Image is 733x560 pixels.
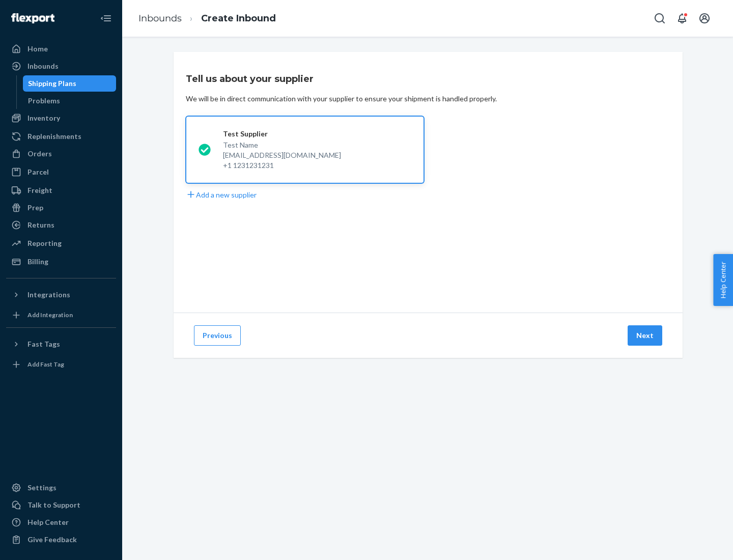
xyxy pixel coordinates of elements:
a: Problems [23,93,117,109]
div: Billing [27,257,48,267]
a: Talk to Support [6,497,116,513]
a: Prep [6,200,116,216]
a: Inbounds [6,58,116,74]
div: Returns [27,220,54,230]
ol: breadcrumbs [130,4,284,34]
a: Reporting [6,235,116,251]
a: Create Inbound [201,13,276,24]
a: Replenishments [6,128,116,145]
button: Next [628,325,662,346]
h3: Tell us about your supplier [186,72,314,86]
div: Settings [27,483,57,493]
button: Add a new supplier [186,189,257,200]
div: Parcel [27,167,49,177]
a: Shipping Plans [23,75,117,92]
a: Add Integration [6,307,116,323]
a: Freight [6,182,116,199]
a: Parcel [6,164,116,180]
div: Inventory [27,113,60,123]
button: Help Center [713,254,733,306]
a: Returns [6,217,116,233]
div: Shipping Plans [28,78,76,89]
div: Prep [27,203,43,213]
div: Orders [27,149,52,159]
div: Replenishments [27,131,81,142]
a: Help Center [6,514,116,530]
button: Previous [194,325,241,346]
button: Fast Tags [6,336,116,352]
a: Inbounds [138,13,182,24]
button: Open Search Box [650,8,670,29]
button: Open notifications [672,8,692,29]
div: Problems [28,96,60,106]
button: Close Navigation [96,8,116,29]
a: Home [6,41,116,57]
a: Settings [6,480,116,496]
div: Reporting [27,238,62,248]
div: Talk to Support [27,500,80,510]
div: Fast Tags [27,339,60,349]
a: Orders [6,146,116,162]
div: We will be in direct communication with your supplier to ensure your shipment is handled properly. [186,94,497,104]
div: Add Integration [27,311,73,319]
div: Home [27,44,48,54]
div: Help Center [27,517,69,527]
a: Inventory [6,110,116,126]
div: Freight [27,185,52,195]
div: Integrations [27,290,70,300]
div: Inbounds [27,61,59,71]
a: Add Fast Tag [6,356,116,373]
div: Add Fast Tag [27,360,64,369]
button: Integrations [6,287,116,303]
img: Flexport logo [11,13,54,23]
button: Open account menu [694,8,715,29]
div: Give Feedback [27,535,77,545]
button: Give Feedback [6,531,116,548]
a: Billing [6,254,116,270]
